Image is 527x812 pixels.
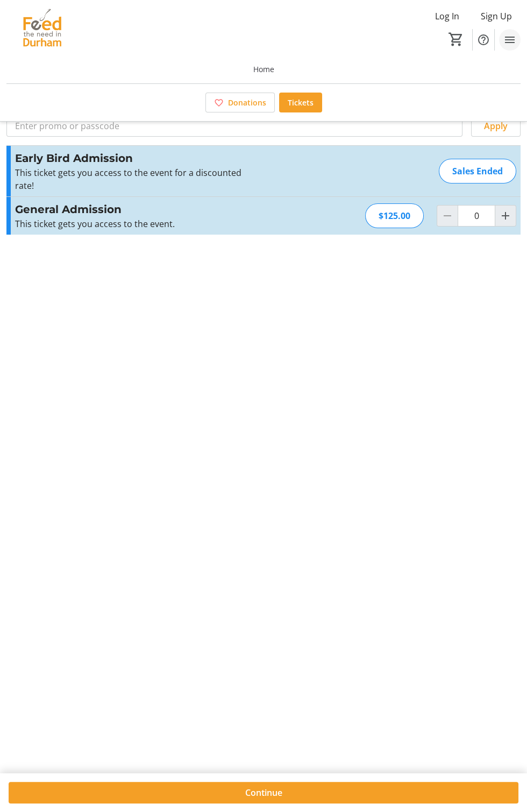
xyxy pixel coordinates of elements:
[245,786,282,799] span: Continue
[15,201,250,217] h3: General Admission
[15,150,250,166] h3: Early Bird Admission
[495,206,516,226] button: Increment by one
[6,55,521,83] a: Home
[435,10,459,23] span: Log In
[15,166,250,192] div: This ticket gets you access to the event for a discounted rate!
[6,8,78,48] img: Feed the Need in Durham's Logo
[473,29,494,51] button: Help
[15,217,250,230] div: This ticket gets you access to the event.
[426,8,468,25] button: Log In
[253,63,274,75] span: Home
[499,29,521,51] button: Menu
[446,30,466,49] button: Cart
[228,97,266,108] span: Donations
[9,782,518,803] button: Continue
[205,93,275,112] a: Donations
[279,93,322,112] a: Tickets
[439,159,516,183] div: Sales Ended
[484,119,508,132] span: Apply
[481,10,512,23] span: Sign Up
[471,115,521,137] button: Apply
[472,8,521,25] button: Sign Up
[365,203,424,228] div: $125.00
[288,97,314,108] span: Tickets
[6,115,462,137] input: Enter promo or passcode
[458,205,495,227] input: General Admission Quantity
